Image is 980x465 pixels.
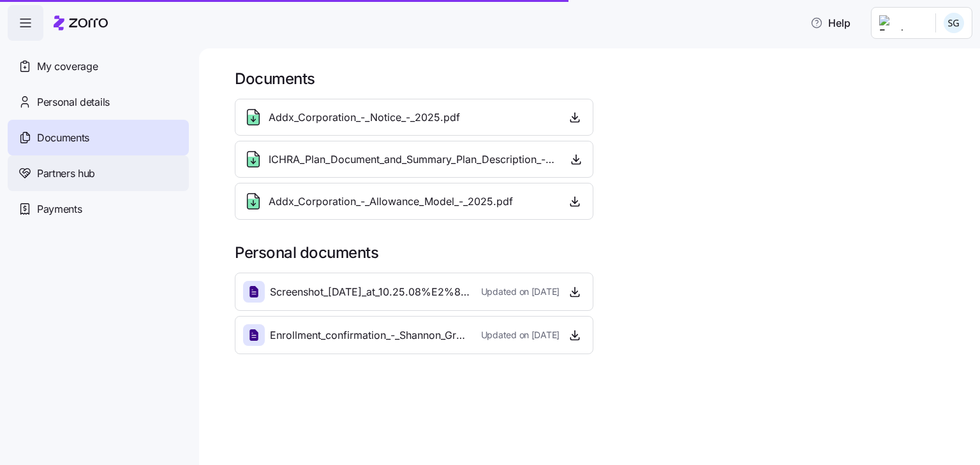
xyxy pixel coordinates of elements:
[235,243,962,262] h1: Personal documents
[37,166,95,182] span: Partners hub
[37,59,98,75] span: My coverage
[270,284,471,300] span: Screenshot_[DATE]_at_10.25.08%E2%80%AFAM.png
[8,191,189,227] a: Payments
[270,327,471,343] span: Enrollment_confirmation_-_Shannon_Greene.png
[8,48,189,84] a: My coverage
[269,152,556,168] span: ICHRA_Plan_Document_and_Summary_Plan_Description_-_2025.pdf
[37,94,110,110] span: Personal details
[8,120,189,155] a: Documents
[481,329,560,341] span: Updated on [DATE]
[944,13,964,33] img: d8d7b408ceda3f0e0250243e0e952d0e
[37,130,89,146] span: Documents
[810,15,850,31] span: Help
[8,84,189,120] a: Personal details
[269,110,460,125] span: Addx_Corporation_-_Notice_-_2025.pdf
[269,194,513,210] span: Addx_Corporation_-_Allowance_Model_-_2025.pdf
[235,69,962,89] h1: Documents
[8,155,189,191] a: Partners hub
[37,201,82,217] span: Payments
[879,15,925,31] img: Employer logo
[800,10,861,36] button: Help
[481,285,560,298] span: Updated on [DATE]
